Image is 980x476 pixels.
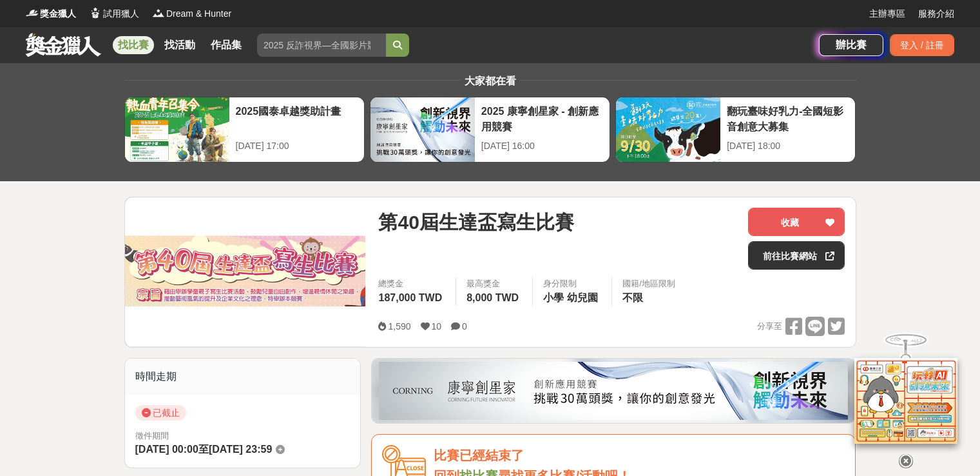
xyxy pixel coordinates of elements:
[615,97,856,163] a: 翻玩臺味好乳力-全國短影音創意大募集[DATE] 18:00
[543,292,564,303] span: 小學
[159,36,200,54] a: 找活動
[135,431,169,441] span: 徵件期間
[481,104,603,133] div: 2025 康寧創星家 - 創新應用競賽
[40,7,76,21] span: 獎金獵人
[378,208,573,237] span: 第40屆生達盃寫生比賽
[370,97,610,163] a: 2025 康寧創星家 - 創新應用競賽[DATE] 16:00
[434,445,845,466] div: 比賽已經結束了
[432,321,442,332] span: 10
[206,36,247,54] a: 作品集
[209,444,272,455] span: [DATE] 23:59
[567,292,598,303] span: 幼兒園
[461,75,519,86] span: 大家都在看
[236,104,358,133] div: 2025國泰卓越獎助計畫
[125,197,366,346] img: Cover Image
[890,34,954,56] div: 登入 / 註冊
[727,104,849,133] div: 翻玩臺味好乳力-全國短影音創意大募集
[113,36,154,54] a: 找比賽
[727,139,849,153] div: [DATE] 18:00
[388,321,410,332] span: 1,590
[543,277,601,290] div: 身分限制
[152,6,165,19] img: Logo
[481,139,603,153] div: [DATE] 16:00
[466,277,522,290] span: 最高獎金
[757,317,782,336] span: 分享至
[124,97,365,163] a: 2025國泰卓越獎助計畫[DATE] 17:00
[378,292,442,303] span: 187,000 TWD
[135,444,198,455] span: [DATE] 00:00
[89,6,102,19] img: Logo
[152,7,231,21] a: LogoDream & Hunter
[819,34,883,56] a: 辦比賽
[103,7,139,21] span: 試用獵人
[748,241,845,270] a: 前往比賽網站
[166,7,231,21] span: Dream & Hunter
[748,208,845,236] button: 收藏
[622,292,643,303] span: 不限
[198,444,209,455] span: 至
[918,7,954,21] a: 服務介紹
[869,7,905,21] a: 主辦專區
[26,6,39,19] img: Logo
[26,7,76,21] a: Logo獎金獵人
[854,358,957,444] img: d2146d9a-e6f6-4337-9592-8cefde37ba6b.png
[379,362,848,420] img: be6ed63e-7b41-4cb8-917a-a53bd949b1b4.png
[236,139,358,153] div: [DATE] 17:00
[378,277,445,290] span: 總獎金
[257,34,386,57] input: 2025 反詐視界—全國影片競賽
[125,359,361,395] div: 時間走期
[89,7,139,21] a: Logo試用獵人
[135,405,186,421] span: 已截止
[466,292,519,303] span: 8,000 TWD
[622,277,675,290] div: 國籍/地區限制
[462,321,467,332] span: 0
